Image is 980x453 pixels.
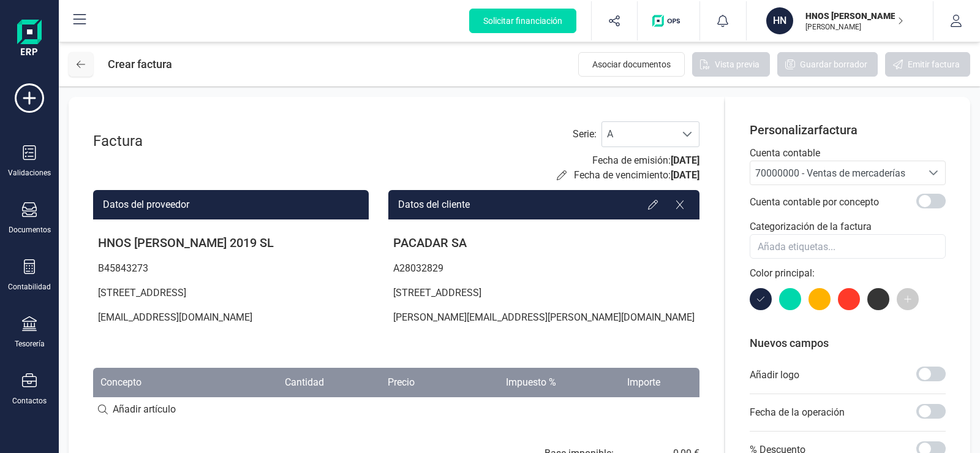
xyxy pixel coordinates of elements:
div: HN [766,7,793,34]
button: Solicitar financiación [469,9,576,33]
button: Asociar documentos [578,52,685,77]
p: [PERSON_NAME][EMAIL_ADDRESS][PERSON_NAME][DOMAIN_NAME] [388,305,699,330]
th: Importe [563,368,668,397]
div: Documentos [9,225,51,235]
button: Emitir factura [885,52,970,77]
p: B45843273 [93,256,369,281]
p: Color principal: [750,266,946,281]
p: HNOS [PERSON_NAME] 2019 SL [805,10,903,22]
div: Contactos [12,396,47,406]
p: Cuenta contable por concepto [750,195,879,210]
th: Concepto [93,368,214,397]
img: Logo de OPS [652,15,685,27]
p: [PERSON_NAME] [805,22,903,32]
p: HNOS [PERSON_NAME] 2019 SL [93,229,369,256]
p: Fecha de vencimiento: [574,168,699,183]
p: Añadir logo [750,368,799,383]
button: Guardar borrador [777,52,878,77]
span: A [602,122,676,147]
th: Impuesto % [422,368,563,397]
div: Seleccione una cuenta [922,161,945,185]
span: Asociar documentos [592,58,671,70]
th: Precio [331,368,422,397]
p: Personalizar factura [750,121,946,139]
span: Solicitar financiación [483,15,562,27]
img: Logo Finanedi [17,20,42,59]
p: Cuenta contable [750,146,946,161]
button: HNHNOS [PERSON_NAME] 2019 SL[PERSON_NAME] [761,1,918,40]
span: 70000000 - Ventas de mercaderías [755,167,905,179]
label: Serie : [573,127,597,142]
div: Factura [93,131,191,151]
p: PACADAR SA [388,229,699,256]
div: Datos del cliente [388,190,699,219]
p: [EMAIL_ADDRESS][DOMAIN_NAME] [93,305,369,330]
span: [DATE] [671,154,699,166]
button: Vista previa [692,52,770,77]
p: [STREET_ADDRESS] [388,281,699,305]
p: [STREET_ADDRESS] [93,281,369,305]
p: Fecha de emisión: [592,153,699,168]
div: Validaciones [8,168,51,178]
p: A28032829 [388,256,699,281]
input: Añada etiquetas... [758,237,836,256]
span: [DATE] [671,169,699,181]
p: Categorización de la factura [750,219,946,234]
div: Crear factura [108,52,172,77]
p: Nuevos campos [750,335,946,352]
div: Tesorería [15,339,45,349]
th: Cantidad [214,368,331,397]
div: Datos del proveedor [93,190,369,219]
p: Fecha de la operación [750,405,845,420]
button: Logo de OPS [645,1,692,40]
div: Contabilidad [8,282,51,292]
